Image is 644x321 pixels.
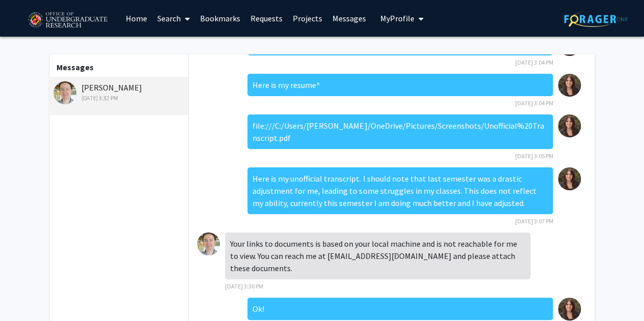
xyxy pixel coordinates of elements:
[24,8,110,33] img: University of Maryland Logo
[380,13,414,23] span: My Profile
[53,81,186,103] div: [PERSON_NAME]
[247,74,553,96] div: Here is my resume^
[8,275,43,313] iframe: Chat
[247,114,553,149] div: file:///C:/Users/[PERSON_NAME]/OneDrive/Pictures/Screenshots/Unofficial%20Transcript.pdf
[53,94,186,103] div: [DATE] 3:32 PM
[53,81,76,104] img: Jeffery Klauda
[152,1,195,36] a: Search
[247,167,553,214] div: Here is my unofficial transcript. I should note that last semester was a drastic adjustment for m...
[558,298,581,320] img: Jude Hassan
[225,232,530,279] div: Your links to documents is based on your local machine and is not reachable for me to view. You c...
[327,1,371,36] a: Messages
[515,217,553,225] span: [DATE] 3:07 PM
[195,1,245,36] a: Bookmarks
[515,59,553,66] span: [DATE] 3:04 PM
[515,152,553,160] span: [DATE] 3:05 PM
[558,114,581,137] img: Jude Hassan
[288,1,327,36] a: Projects
[558,74,581,97] img: Jude Hassan
[245,1,288,36] a: Requests
[57,62,94,72] b: Messages
[121,1,152,36] a: Home
[247,298,553,320] div: Ok!
[197,232,220,255] img: Jeffery Klauda
[515,99,553,107] span: [DATE] 3:04 PM
[564,11,628,27] img: ForagerOne Logo
[558,167,581,190] img: Jude Hassan
[225,282,263,290] span: [DATE] 3:30 PM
